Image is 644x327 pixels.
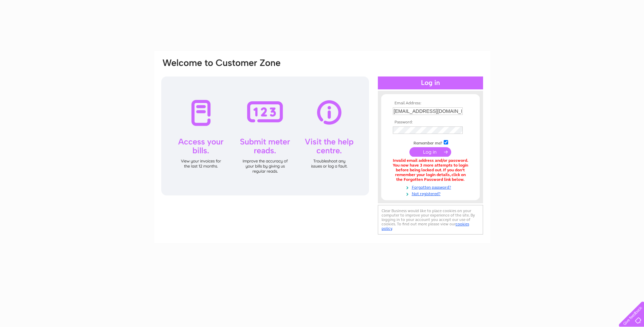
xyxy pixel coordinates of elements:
[393,190,470,196] a: Not registered?
[393,184,470,190] a: Forgotten password?
[391,101,470,106] th: Email Address:
[391,120,470,125] th: Password:
[393,158,468,182] div: Invalid email address and/or password. You now have 3 more attempts to login before being locked ...
[382,222,469,231] a: cookies policy
[391,139,470,146] td: Remember me?
[409,147,451,157] input: Submit
[378,205,483,235] div: Clear Business would like to place cookies on your computer to improve your experience of the sit...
